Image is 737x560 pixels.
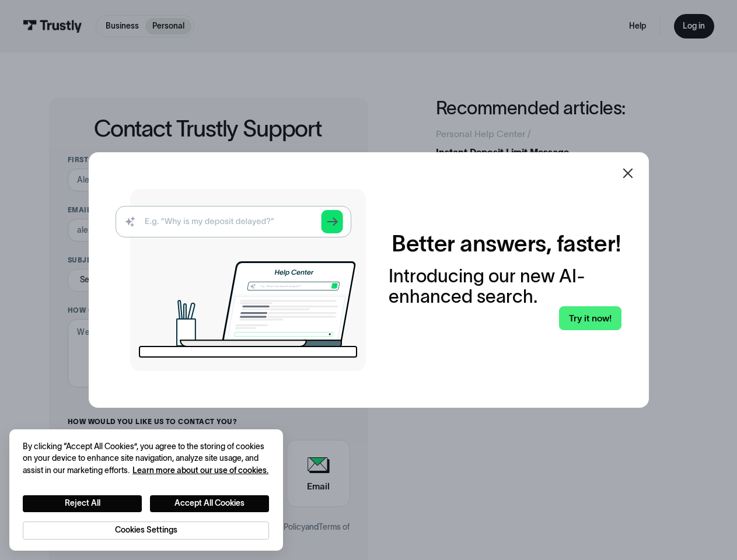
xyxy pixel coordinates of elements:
[132,466,268,475] a: More information about your privacy, opens in a new tab
[389,266,621,306] div: Introducing our new AI-enhanced search.
[392,230,621,257] h2: Better answers, faster!
[23,441,269,477] div: By clicking “Accept All Cookies”, you agree to the storing of cookies on your device to enhance s...
[23,495,142,512] button: Reject All
[9,429,283,551] div: Cookie banner
[150,495,269,512] button: Accept All Cookies
[559,306,621,330] a: Try it now!
[23,521,269,540] button: Cookies Settings
[23,441,269,540] div: Privacy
